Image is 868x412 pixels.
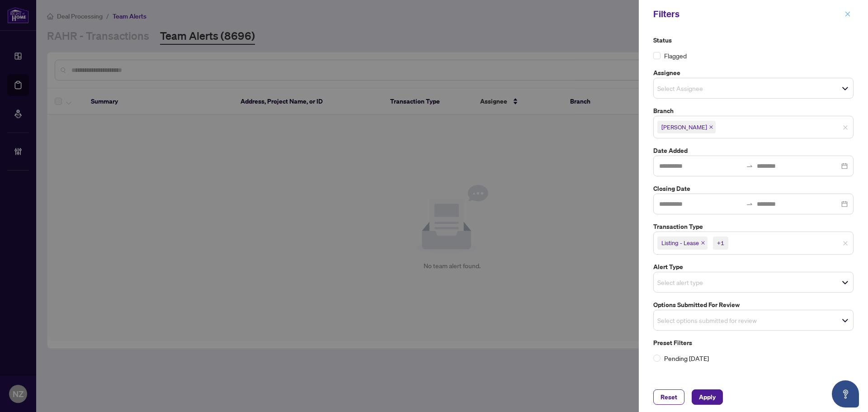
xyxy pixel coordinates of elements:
[653,262,854,272] label: Alert Type
[746,200,753,208] span: swap-right
[653,146,854,156] label: Date Added
[653,7,842,21] div: Filters
[699,390,716,404] span: Apply
[717,238,724,247] div: +1
[660,390,677,404] span: Reset
[832,380,859,407] button: Open asap
[653,35,854,45] label: Status
[657,237,708,249] span: Listing - Lease
[843,241,848,246] span: close
[661,123,707,132] span: [PERSON_NAME]
[661,238,699,247] span: Listing - Lease
[653,338,854,348] label: Preset Filters
[746,162,753,170] span: to
[657,121,716,133] span: Vaughan
[664,51,687,61] span: Flagged
[709,125,713,129] span: close
[746,162,753,170] span: swap-right
[653,68,854,78] label: Assignee
[844,11,851,17] span: close
[653,300,854,310] label: Options Submitted for Review
[653,184,854,194] label: Closing Date
[692,389,723,405] button: Apply
[843,125,848,130] span: close
[701,241,705,245] span: close
[653,106,854,116] label: Branch
[660,353,712,363] span: Pending [DATE]
[653,222,854,232] label: Transaction Type
[653,389,684,405] button: Reset
[746,200,753,208] span: to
